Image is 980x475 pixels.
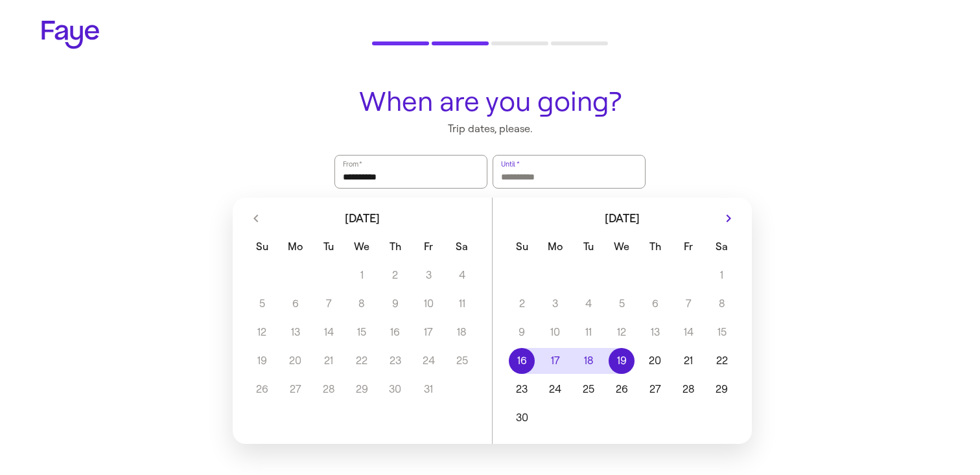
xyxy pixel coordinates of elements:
button: 30 [506,405,539,431]
span: Tuesday [313,234,344,260]
span: Wednesday [347,234,377,260]
button: 21 [672,348,705,374]
button: 29 [705,377,738,402]
span: Sunday [507,234,537,260]
button: 28 [672,377,705,402]
button: 20 [638,348,671,374]
span: Monday [280,234,310,260]
span: [DATE] [345,213,380,224]
span: Friday [673,234,704,260]
label: Until [500,157,520,170]
h1: When are you going? [327,87,653,117]
button: 22 [705,348,738,374]
p: Trip dates, please. [327,122,653,136]
button: 19 [605,348,638,374]
span: Tuesday [573,234,603,260]
span: Friday [414,234,444,260]
button: Next month [718,208,739,229]
span: Monday [540,234,570,260]
span: Wednesday [607,234,637,260]
label: From [342,157,363,170]
span: Saturday [447,234,477,260]
button: 16 [506,348,539,374]
span: Sunday [247,234,277,260]
button: 23 [506,377,539,402]
span: [DATE] [605,213,640,224]
span: Thursday [640,234,670,260]
button: 17 [539,348,572,374]
button: 18 [572,348,605,374]
button: 25 [572,377,605,402]
span: Thursday [380,234,410,260]
span: Saturday [706,234,737,260]
button: 26 [605,377,638,402]
button: 27 [638,377,671,402]
button: 24 [539,377,572,402]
